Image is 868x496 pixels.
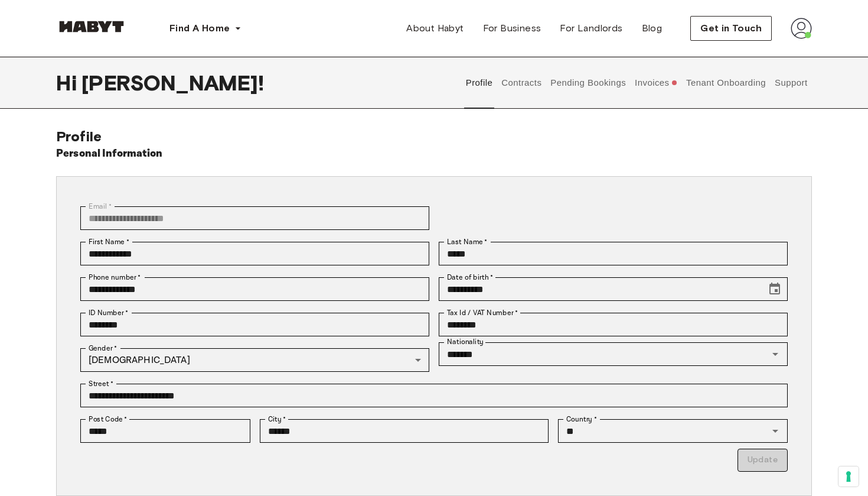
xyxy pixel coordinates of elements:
[474,17,551,40] a: For Business
[89,343,117,354] label: Gender
[56,70,81,95] span: Hi
[632,17,672,40] a: Blog
[483,21,541,35] span: For Business
[838,466,859,487] button: Your consent preferences for tracking technologies
[767,423,784,439] button: Open
[549,57,628,109] button: Pending Bookings
[773,57,809,109] button: Support
[89,378,113,389] label: Street
[56,145,163,162] h6: Personal Information
[767,346,784,362] button: Open
[634,57,679,109] button: Invoices
[56,21,127,33] img: Habyt
[550,17,632,40] a: For Landlords
[642,21,663,35] span: Blog
[447,337,484,347] label: Nationality
[80,206,429,230] div: You can't change your email address at the moment. Please reach out to customer support in case y...
[447,236,488,247] label: Last Name
[397,17,473,40] a: About Habyt
[89,307,128,318] label: ID Number
[700,21,762,35] span: Get in Touch
[268,414,286,424] label: City
[80,348,429,372] div: [DEMOGRAPHIC_DATA]
[791,18,812,39] img: avatar
[56,128,102,145] span: Profile
[81,70,264,95] span: [PERSON_NAME] !
[566,414,597,424] label: Country
[89,236,129,247] label: First Name
[690,16,772,41] button: Get in Touch
[160,17,251,40] button: Find A Home
[406,21,464,35] span: About Habyt
[447,307,518,318] label: Tax Id / VAT Number
[500,57,543,109] button: Contracts
[461,57,812,109] div: user profile tabs
[89,201,112,212] label: Email
[685,57,768,109] button: Tenant Onboarding
[560,21,622,35] span: For Landlords
[89,414,128,424] label: Post Code
[169,21,230,35] span: Find A Home
[763,277,787,301] button: Choose date, selected date is Dec 13, 2001
[464,57,494,109] button: Profile
[447,272,493,283] label: Date of birth
[89,272,141,283] label: Phone number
